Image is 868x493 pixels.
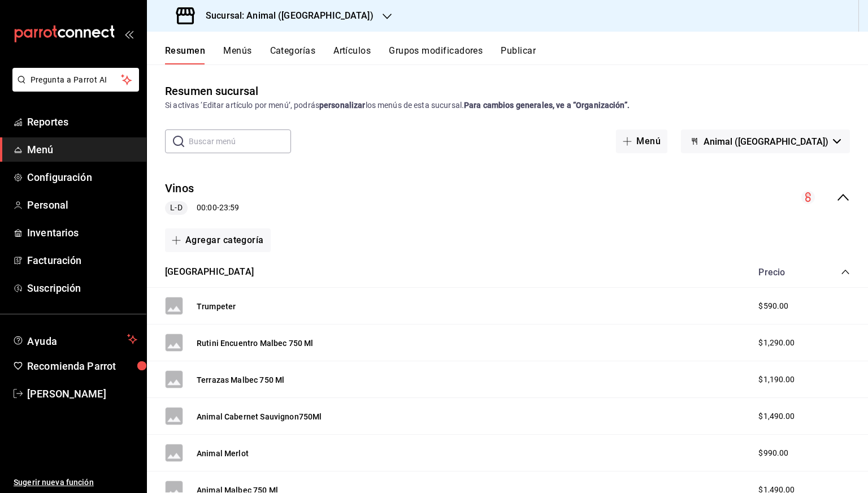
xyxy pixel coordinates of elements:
[27,170,137,185] span: Configuración
[31,74,121,86] span: Pregunta a Parrot AI
[165,228,271,252] button: Agregar categoría
[27,253,137,268] span: Facturación
[165,180,194,197] button: Vinos
[681,129,850,153] button: Animal ([GEOGRAPHIC_DATA])
[165,45,205,64] button: Resumen
[319,101,366,110] strong: personalizar
[758,374,795,386] span: $1,190.00
[14,477,137,488] span: Sugerir nueva función
[333,45,371,64] button: Artículos
[270,45,316,64] button: Categorías
[464,101,630,110] strong: Para cambios generales, ve a “Organización”.
[27,386,137,401] span: [PERSON_NAME]
[841,267,850,276] button: collapse-category-row
[27,332,123,346] span: Ayuda
[704,136,828,147] span: Animal ([GEOGRAPHIC_DATA])
[197,448,249,459] button: Animal Merlot
[758,410,795,422] span: $1,490.00
[197,411,322,422] button: Animal Cabernet Sauvignon750Ml
[12,68,139,92] button: Pregunta a Parrot AI
[758,447,788,459] span: $990.00
[197,301,236,312] button: Trumpeter
[501,45,536,64] button: Publicar
[27,358,137,374] span: Recomienda Parrot
[389,45,483,64] button: Grupos modificadores
[27,197,137,213] span: Personal
[747,267,819,278] div: Precio
[197,374,284,386] button: Terrazas Malbec 750 Ml
[27,114,137,129] span: Reportes
[165,83,258,100] div: Resumen sucursal
[758,300,788,312] span: $590.00
[165,45,868,64] div: navigation tabs
[189,130,291,153] input: Buscar menú
[27,280,137,296] span: Suscripción
[27,225,137,240] span: Inventarios
[197,338,314,349] button: Rutini Encuentro Malbec 750 Ml
[223,45,251,64] button: Menús
[147,171,868,224] div: collapse-menu-row
[616,129,667,153] button: Menú
[124,29,133,38] button: open_drawer_menu
[197,9,374,23] h3: Sucursal: Animal ([GEOGRAPHIC_DATA])
[27,142,137,157] span: Menú
[165,100,850,111] div: Si activas ‘Editar artículo por menú’, podrás los menús de esta sucursal.
[8,82,139,94] a: Pregunta a Parrot AI
[165,201,239,215] div: 00:00 - 23:59
[165,266,254,279] button: [GEOGRAPHIC_DATA]
[758,337,795,349] span: $1,290.00
[166,202,186,214] span: L-D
